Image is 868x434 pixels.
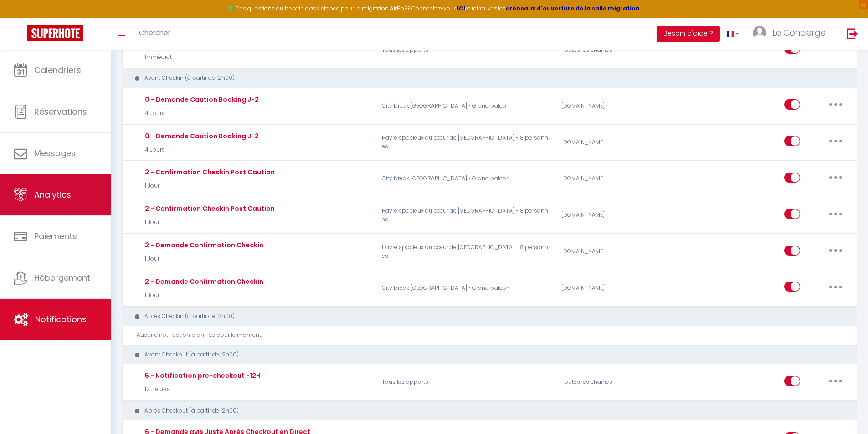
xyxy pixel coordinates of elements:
div: [DOMAIN_NAME] [555,129,675,156]
a: ... Le Concierge [746,18,837,50]
p: 1 Jour [143,182,275,190]
span: Le Concierge [772,27,826,38]
span: Paiements [34,230,77,242]
span: Réservations [34,106,87,117]
div: 2 - Confirmation Checkin Post Caution [143,204,275,214]
div: Toutes les chaines [555,369,675,396]
a: Chercher [132,18,177,50]
p: Havre spacieux au cœur de [GEOGRAPHIC_DATA] - 8 personnes [376,129,555,156]
div: [DOMAIN_NAME] [555,166,675,192]
div: Toutes les chaines [555,37,675,63]
p: City break [GEOGRAPHIC_DATA] • Grand balcon [376,166,555,192]
p: 1 Jour [143,218,275,227]
span: Analytics [34,189,71,200]
p: Tous les apparts [376,37,555,63]
div: Avant Checkout (à partir de 12h00) [130,350,834,359]
p: 12 Heures [143,385,261,394]
div: 2 - Confirmation Checkin Post Caution [143,167,275,177]
img: ... [753,26,766,40]
div: Aucune notification planifiée pour le moment. [137,331,849,340]
p: City break [GEOGRAPHIC_DATA] • Grand balcon [376,93,555,119]
p: Tous les apparts [376,369,555,396]
iframe: Chat [829,393,861,427]
img: logout [847,28,858,39]
a: créneaux d'ouverture de la salle migration [506,5,640,12]
div: Après Checkin (à partir de 12h00) [130,312,834,321]
div: Après Checkout (à partir de 12h00) [130,407,834,415]
p: 4 Jours [143,109,259,118]
div: [DOMAIN_NAME] [555,275,675,301]
a: ICI [457,5,465,12]
p: City break [GEOGRAPHIC_DATA] • Grand balcon [376,275,555,301]
p: Havre spacieux au cœur de [GEOGRAPHIC_DATA] - 8 personnes [376,202,555,229]
div: 2 - Demande Confirmation Checkin [143,240,263,250]
p: 1 Jour [143,291,263,300]
div: [DOMAIN_NAME] [555,202,675,229]
span: Calendriers [34,64,81,76]
p: 4 Jours [143,146,259,154]
span: Chercher [139,28,170,37]
button: Besoin d'aide ? [657,26,720,42]
p: 1 Jour [143,255,263,263]
div: 0 - Demande Caution Booking J-2 [143,94,259,105]
div: [DOMAIN_NAME] [555,239,675,265]
div: Avant Checkin (à partir de 12h00) [130,74,834,83]
div: [DOMAIN_NAME] [555,93,675,119]
span: Hébergement [34,272,90,283]
img: Super Booking [27,25,83,41]
p: Immédiat [143,53,252,62]
p: Havre spacieux au cœur de [GEOGRAPHIC_DATA] - 8 personnes [376,239,555,265]
span: Notifications [35,314,87,325]
div: 5 - Notification pre-checkout -12H [143,371,261,381]
span: Messages [34,147,76,159]
div: 0 - Demande Caution Booking J-2 [143,131,259,141]
button: Ouvrir le widget de chat LiveChat [7,4,35,31]
div: 2 - Demande Confirmation Checkin [143,277,263,287]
